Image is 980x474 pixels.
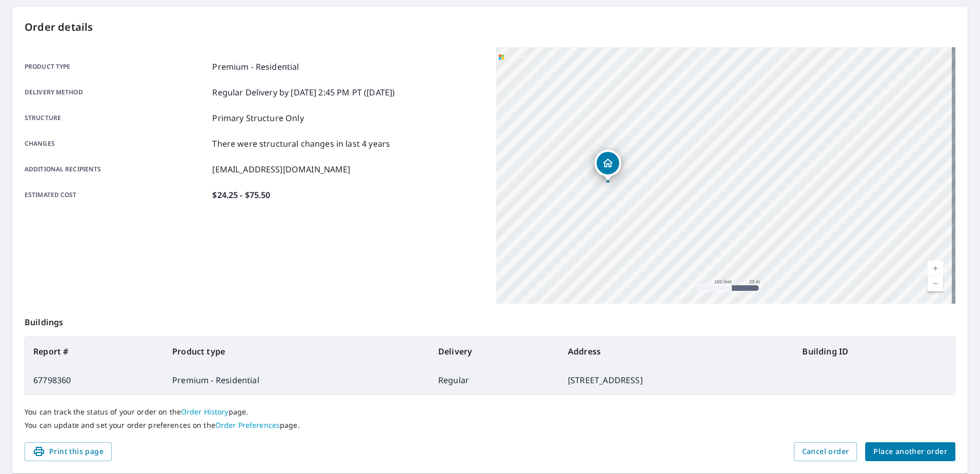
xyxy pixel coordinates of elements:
[25,421,955,430] p: You can update and set your order preferences on the page.
[873,445,947,458] span: Place another order
[25,86,208,98] p: Delivery method
[25,19,955,35] p: Order details
[25,407,955,417] p: You can track the status of your order on the page.
[25,366,164,394] td: 67798360
[212,112,303,124] p: Primary Structure Only
[181,407,229,417] a: Order History
[25,304,955,337] p: Buildings
[430,366,560,394] td: Regular
[560,337,794,366] th: Address
[595,150,621,182] div: Dropped pin, building 1, Residential property, 1510 S County Road 1300 E Crothersville, IN 47229
[212,163,350,175] p: [EMAIL_ADDRESS][DOMAIN_NAME]
[25,112,208,124] p: Structure
[430,337,560,366] th: Delivery
[25,61,208,73] p: Product type
[794,442,857,461] button: Cancel order
[212,61,299,73] p: Premium - Residential
[215,420,280,430] a: Order Preferences
[560,366,794,394] td: [STREET_ADDRESS]
[164,366,430,394] td: Premium - Residential
[25,337,164,366] th: Report #
[25,442,112,461] button: Print this page
[25,137,208,150] p: Changes
[928,261,943,276] a: Current Level 18, Zoom In
[33,445,104,458] span: Print this page
[865,442,955,461] button: Place another order
[212,86,395,98] p: Regular Delivery by [DATE] 2:45 PM PT ([DATE])
[794,337,955,366] th: Building ID
[212,189,270,201] p: $24.25 - $75.50
[25,189,208,201] p: Estimated cost
[25,163,208,175] p: Additional recipients
[164,337,430,366] th: Product type
[212,137,390,150] p: There were structural changes in last 4 years
[928,276,943,291] a: Current Level 18, Zoom Out
[802,445,849,458] span: Cancel order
